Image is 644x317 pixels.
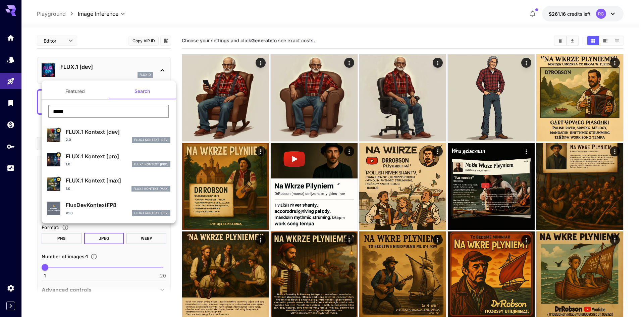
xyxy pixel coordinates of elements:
[47,198,170,219] div: ⚠️Warning:NSFW ContentFluxDevKontextFP8V1.0FLUX.1 Kontext [dev]
[48,210,60,212] span: NSFW Content
[66,152,170,160] p: FLUX.1 Kontext [pro]
[66,137,71,142] p: 2.0
[133,187,168,191] p: FLUX.1 Kontext [max]
[47,150,170,170] div: Certified Model – Vetted for best performance and includes a commercial license.FLUX.1 Kontext [p...
[134,211,168,215] p: FLUX.1 Kontext [dev]
[109,83,176,99] button: Search
[56,176,61,182] button: Certified Model – Vetted for best performance and includes a commercial license.
[134,138,168,142] p: FLUX.1 Kontext [dev]
[66,186,70,191] p: 1.0
[47,125,170,146] div: Certified Model – Vetted for best performance and includes a commercial license.FLUX.1 Kontext [d...
[66,201,170,209] p: FluxDevKontextFP8
[134,162,168,167] p: FLUX.1 Kontext [pro]
[47,174,170,194] div: Certified Model – Vetted for best performance and includes a commercial license.FLUX.1 Kontext [m...
[66,128,170,136] p: FLUX.1 Kontext [dev]
[53,205,55,207] span: ⚠️
[42,83,109,99] button: Featured
[56,128,61,133] button: Certified Model – Vetted for best performance and includes a commercial license.
[56,152,61,157] button: Certified Model – Vetted for best performance and includes a commercial license.
[50,207,57,210] span: Warning:
[66,211,73,216] p: V1.0
[66,176,170,184] p: FLUX.1 Kontext [max]
[66,162,70,167] p: 1.0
